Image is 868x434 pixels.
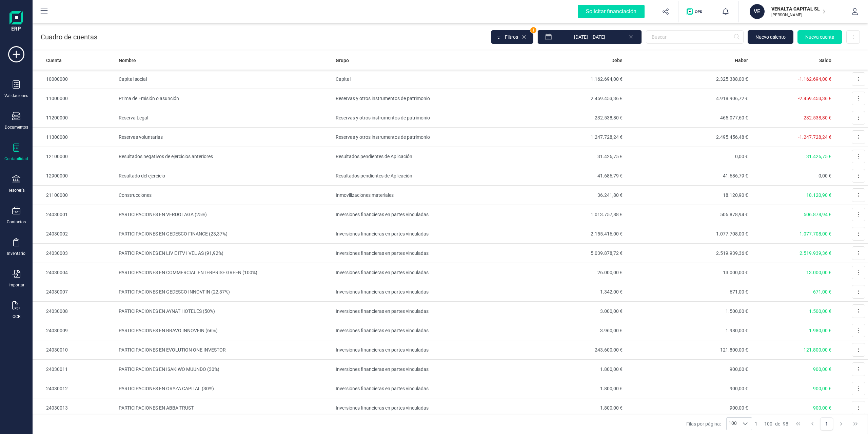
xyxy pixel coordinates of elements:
td: 24030011 [33,360,116,379]
td: Inversiones financieras en partes vinculadas [333,340,500,360]
span: 900,00 € [813,366,831,372]
td: PARTICIPACIONES EN LIV E ITV I VEL AS (91,92%) [116,244,333,263]
td: 243.600,00 € [500,340,625,360]
p: VENALTA CAPITAL SL [771,5,826,12]
td: PARTICIPACIONES EN EVOLUTION ONE INVESTOR [116,340,333,360]
span: 1 [755,420,757,427]
td: 11000000 [33,89,116,108]
td: 18.120,90 € [625,186,750,205]
div: VE [750,4,765,19]
span: 1.077.708,00 € [800,231,831,237]
div: Importar [8,282,24,288]
span: 98 [783,420,788,427]
button: Logo de OPS [683,1,709,22]
span: de [775,420,780,427]
td: 21100000 [33,186,116,205]
td: Inversiones financieras en partes vinculadas [333,379,500,398]
td: 121.800,00 € [625,340,750,360]
td: Inversiones financieras en partes vinculadas [333,244,500,263]
td: Inversiones financieras en partes vinculadas [333,282,500,302]
span: Cuenta [46,57,62,64]
td: 31.426,75 € [500,147,625,166]
span: Haber [735,57,748,64]
td: 24030007 [33,282,116,302]
td: 0,00 € [625,147,750,166]
td: 2.325.388,00 € [625,70,750,89]
td: 11200000 [33,108,116,128]
span: Nombre [119,57,136,64]
td: PARTICIPACIONES EN ORYZA CAPITAL (30%) [116,379,333,398]
span: Nueva cuenta [805,34,834,40]
td: Inmovilizaciones materiales [333,186,500,205]
td: Construcciones [116,186,333,205]
td: 671,00 € [625,282,750,302]
td: 2.495.456,48 € [625,128,750,147]
td: Resultado del ejercicio [116,166,333,186]
span: Nuevo asiento [755,34,786,40]
button: Solicitar financiación [570,1,653,22]
td: 3.960,00 € [500,321,625,340]
span: 671,00 € [813,289,831,295]
td: Inversiones financieras en partes vinculadas [333,205,500,224]
td: 24030008 [33,302,116,321]
span: 0,00 € [818,173,831,178]
td: PARTICIPACIONES EN GEDESCO INNOVFIN (22,37%) [116,282,333,302]
div: Contactos [7,219,26,225]
td: Inversiones financieras en partes vinculadas [333,360,500,379]
button: Next Page [835,417,848,430]
td: Capital social [116,70,333,89]
td: 2.519.939,36 € [625,244,750,263]
span: 2.519.939,36 € [800,250,831,256]
button: Nueva cuenta [797,30,842,44]
td: 5.039.878,72 € [500,244,625,263]
span: 900,00 € [813,405,831,411]
div: Solicitar financiación [578,5,645,18]
td: 1.077.708,00 € [625,224,750,244]
td: Reservas y otros instrumentos de patrimonio [333,108,500,128]
div: Documentos [5,125,28,130]
td: 1.800,00 € [500,360,625,379]
td: 41.686,79 € [625,166,750,186]
td: 12100000 [33,147,116,166]
span: -1.162.694,00 € [798,76,831,82]
span: 100 [764,420,772,427]
td: 465.077,60 € [625,108,750,128]
td: Capital [333,70,500,89]
td: Resultados pendientes de Aplicación [333,147,500,166]
span: Debe [611,57,623,64]
p: Cuadro de cuentas [41,32,97,42]
span: 1.500,00 € [809,308,831,314]
input: Buscar [646,30,744,44]
span: 13.000,00 € [806,270,831,275]
td: 506.878,94 € [625,205,750,224]
img: Logo de OPS [687,8,705,15]
td: PARTICIPACIONES EN VERDOLAGA (25%) [116,205,333,224]
span: 900,00 € [813,386,831,391]
td: PARTICIPACIONES EN COMMERCIAL ENTERPRISE GREEN (100%) [116,263,333,282]
span: -2.459.453,36 € [798,96,831,101]
td: 1.247.728,24 € [500,128,625,147]
button: Previous Page [806,417,819,430]
td: 1.500,00 € [625,302,750,321]
div: OCR [13,314,20,319]
td: Reservas voluntarias [116,128,333,147]
span: -1.247.728,24 € [798,134,831,140]
td: 12900000 [33,166,116,186]
span: 1.980,00 € [809,328,831,333]
td: 36.241,80 € [500,186,625,205]
td: Inversiones financieras en partes vinculadas [333,302,500,321]
td: PARTICIPACIONES EN BRAVO INNOVFIN (66%) [116,321,333,340]
button: Last Page [849,417,862,430]
td: 900,00 € [625,360,750,379]
div: Validaciones [4,93,28,98]
td: 1.013.757,88 € [500,205,625,224]
span: 121.800,00 € [804,347,831,353]
td: 1.980,00 € [625,321,750,340]
img: Logo Finanedi [9,11,23,33]
td: 3.000,00 € [500,302,625,321]
p: [PERSON_NAME] [771,12,826,18]
button: Nuevo asiento [748,30,793,44]
td: 24030003 [33,244,116,263]
td: 2.155.416,00 € [500,224,625,244]
td: Inversiones financieras en partes vinculadas [333,224,500,244]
